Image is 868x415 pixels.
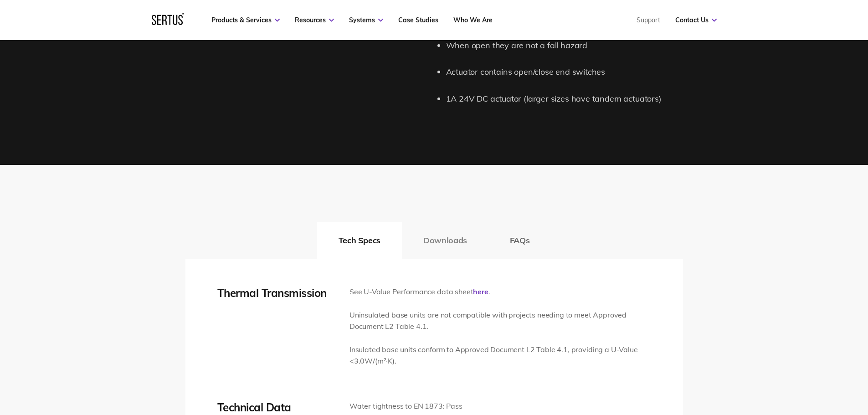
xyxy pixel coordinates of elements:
[211,16,280,24] a: Products & Services
[446,66,683,79] li: Actuator contains open/close end switches
[295,16,334,24] a: Resources
[349,400,512,412] p: Water tightness to EN 1873: Pass
[349,309,651,333] p: Uninsulated base units are not compatible with projects needing to meet Approved Document L2 Tabl...
[446,39,683,52] li: When open they are not a fall hazard
[349,16,383,24] a: Systems
[398,16,438,24] a: Case Studies
[217,400,336,414] div: Technical Data
[402,222,488,259] button: Downloads
[349,286,651,298] p: See U-Value Performance data sheet .
[675,16,717,24] a: Contact Us
[488,222,551,259] button: FAQs
[453,16,493,24] a: Who We Are
[473,287,488,296] a: here
[637,16,660,24] a: Support
[446,92,683,106] li: 1A 24V DC actuator (larger sizes have tandem actuators)
[704,309,868,415] iframe: Chat Widget
[217,286,336,300] div: Thermal Transmission
[349,344,651,367] p: Insulated base units conform to Approved Document L2 Table 4.1, providing a U-Value <3.0W/(m²·K).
